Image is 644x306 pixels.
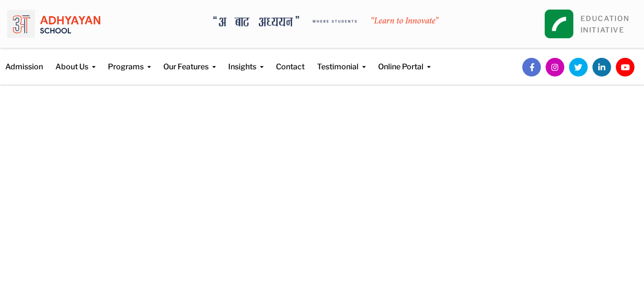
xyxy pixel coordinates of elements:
a: Admission [5,48,43,73]
a: About Us [55,48,95,73]
a: Contact [276,48,305,73]
a: Programs [108,48,151,73]
a: Testimonial [317,48,366,73]
a: Online Portal [378,48,431,73]
img: A Bata Adhyayan where students learn to Innovate [213,16,439,26]
img: square_leapfrog [545,10,573,38]
a: EDUCATIONINITIATIVE [581,14,630,34]
a: Insights [228,48,264,73]
a: Our Features [163,48,216,73]
img: logo [7,7,100,41]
